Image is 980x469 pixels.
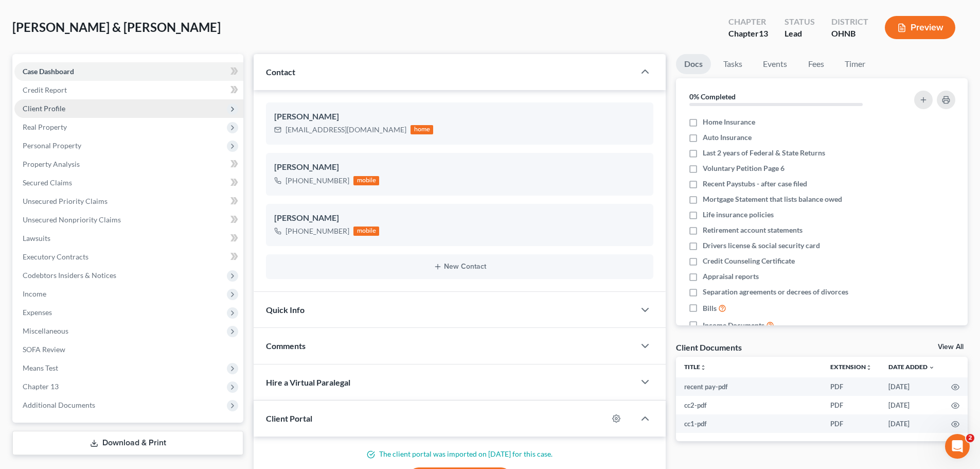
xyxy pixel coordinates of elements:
[23,271,116,280] span: Codebtors Insiders & Notices
[785,16,815,28] div: Status
[703,303,717,314] span: Bills
[353,227,379,236] div: mobile
[728,16,768,28] div: Chapter
[822,377,880,396] td: PDF
[23,289,46,298] span: Income
[23,363,58,372] span: Means Test
[266,305,305,315] span: Quick Info
[676,396,822,414] td: cc2-pdf
[703,271,759,282] span: Appraisal reports
[755,54,795,74] a: Events
[880,377,943,396] td: [DATE]
[945,434,970,459] iframe: Intercom live chat
[14,155,243,173] a: Property Analysis
[23,178,72,187] span: Secured Claims
[703,225,803,235] span: Retirement account statements
[703,210,774,220] span: Life insurance policies
[703,287,848,297] span: Separation agreements or decrees of divorces
[684,363,706,371] a: Titleunfold_more
[23,197,108,205] span: Unsecured Priority Claims
[266,67,295,77] span: Contact
[23,326,68,335] span: Miscellaneous
[14,62,243,81] a: Case Dashboard
[274,161,645,173] div: [PERSON_NAME]
[703,320,764,331] span: Income Documents
[23,104,65,113] span: Client Profile
[703,240,820,251] span: Drivers license & social security card
[836,54,874,74] a: Timer
[822,396,880,414] td: PDF
[23,234,50,242] span: Lawsuits
[23,85,67,94] span: Credit Report
[728,28,768,40] div: Chapter
[286,226,349,236] div: [PHONE_NUMBER]
[676,414,822,433] td: cc1-pdf
[274,263,645,271] button: New Contact
[799,54,832,74] a: Fees
[831,28,868,40] div: OHNB
[14,81,243,99] a: Credit Report
[676,377,822,396] td: recent pay-pdf
[14,211,243,229] a: Unsecured Nonpriority Claims
[715,54,751,74] a: Tasks
[266,449,653,459] p: The client portal was imported on [DATE] for this case.
[703,179,807,189] span: Recent Paystubs - after case filed
[14,229,243,248] a: Lawsuits
[966,434,974,442] span: 2
[266,377,350,387] span: Hire a Virtual Paralegal
[23,123,67,131] span: Real Property
[703,194,842,204] span: Mortgage Statement that lists balance owed
[14,340,243,359] a: SOFA Review
[831,16,868,28] div: District
[14,173,243,192] a: Secured Claims
[14,248,243,266] a: Executory Contracts
[23,308,52,317] span: Expenses
[23,345,65,354] span: SOFA Review
[12,20,221,34] span: [PERSON_NAME] & [PERSON_NAME]
[703,148,825,158] span: Last 2 years of Federal & State Returns
[700,364,706,371] i: unfold_more
[822,414,880,433] td: PDF
[23,401,95,409] span: Additional Documents
[888,363,935,371] a: Date Added expand_more
[880,414,943,433] td: [DATE]
[266,341,306,351] span: Comments
[785,28,815,40] div: Lead
[286,176,349,186] div: [PHONE_NUMBER]
[703,132,752,143] span: Auto Insurance
[676,54,711,74] a: Docs
[411,125,433,134] div: home
[12,431,243,455] a: Download & Print
[274,212,645,224] div: [PERSON_NAME]
[830,363,872,371] a: Extensionunfold_more
[885,16,955,39] button: Preview
[23,215,121,224] span: Unsecured Nonpriority Claims
[14,192,243,211] a: Unsecured Priority Claims
[938,343,964,351] a: View All
[266,413,312,423] span: Client Portal
[703,117,755,127] span: Home Insurance
[703,256,795,266] span: Credit Counseling Certificate
[23,160,80,168] span: Property Analysis
[353,176,379,185] div: mobile
[689,92,736,101] strong: 0% Completed
[23,382,59,391] span: Chapter 13
[759,28,768,38] span: 13
[929,364,935,371] i: expand_more
[866,364,872,371] i: unfold_more
[23,252,88,261] span: Executory Contracts
[286,125,406,135] div: [EMAIL_ADDRESS][DOMAIN_NAME]
[23,67,74,76] span: Case Dashboard
[23,141,81,150] span: Personal Property
[880,396,943,414] td: [DATE]
[703,163,785,173] span: Voluntary Petition Page 6
[274,111,645,123] div: [PERSON_NAME]
[676,342,742,353] div: Client Documents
